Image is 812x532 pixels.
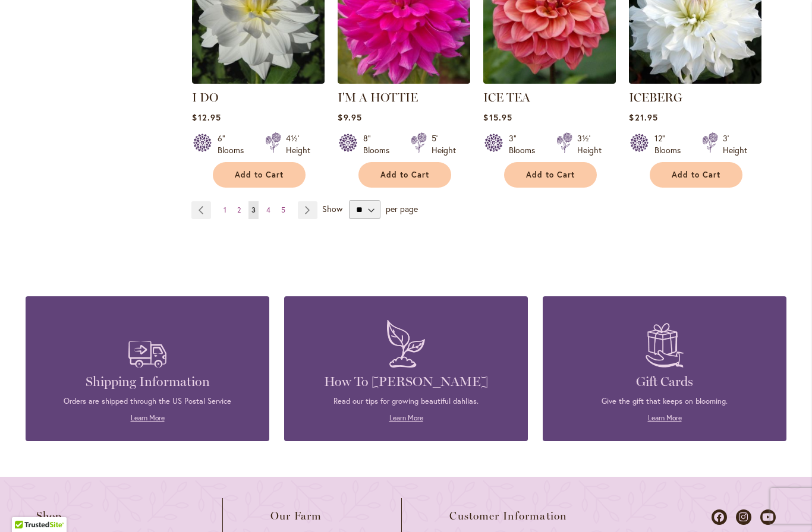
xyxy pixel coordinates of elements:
[629,112,657,123] span: $21.95
[526,170,575,180] span: Add to Cart
[322,203,342,214] span: Show
[43,373,251,390] h4: Shipping Information
[760,509,776,525] a: Dahlias on Youtube
[561,396,769,407] p: Give the gift that keeps on blooming.
[266,205,270,214] span: 4
[650,162,742,188] button: Add to Cart
[386,203,418,214] span: per page
[218,132,251,156] div: 6" Blooms
[629,90,682,104] a: ICEBERG
[237,205,241,214] span: 2
[577,132,602,156] div: 3½' Height
[483,90,530,104] a: ICE TEA
[192,90,218,104] a: I DO
[338,112,361,123] span: $9.95
[192,112,221,123] span: $12.95
[723,132,747,156] div: 3' Height
[672,170,720,180] span: Add to Cart
[363,132,396,156] div: 8" Blooms
[281,205,285,214] span: 5
[629,75,761,86] a: ICEBERG
[509,132,542,156] div: 3" Blooms
[270,510,322,522] span: Our Farm
[449,510,567,522] span: Customer Information
[36,510,62,522] span: Shop
[131,413,165,422] a: Learn More
[389,413,423,422] a: Learn More
[338,90,418,104] a: I'M A HOTTIE
[380,170,429,180] span: Add to Cart
[213,162,306,188] button: Add to Cart
[483,112,512,123] span: $15.95
[654,132,688,156] div: 12" Blooms
[648,413,682,422] a: Learn More
[43,396,251,407] p: Orders are shipped through the US Postal Service
[302,396,510,407] p: Read our tips for growing beautiful dahlias.
[235,170,284,180] span: Add to Cart
[251,205,256,214] span: 3
[278,201,288,219] a: 5
[263,201,273,219] a: 4
[286,132,310,156] div: 4½' Height
[302,373,510,390] h4: How To [PERSON_NAME]
[221,201,229,219] a: 1
[224,205,226,214] span: 1
[9,490,42,523] iframe: Launch Accessibility Center
[483,75,616,86] a: ICE TEA
[358,162,451,188] button: Add to Cart
[234,201,244,219] a: 2
[338,75,470,86] a: I'm A Hottie
[432,132,456,156] div: 5' Height
[504,162,597,188] button: Add to Cart
[561,373,769,390] h4: Gift Cards
[712,509,727,525] a: Dahlias on Facebook
[192,75,325,86] a: I DO
[736,509,751,525] a: Dahlias on Instagram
